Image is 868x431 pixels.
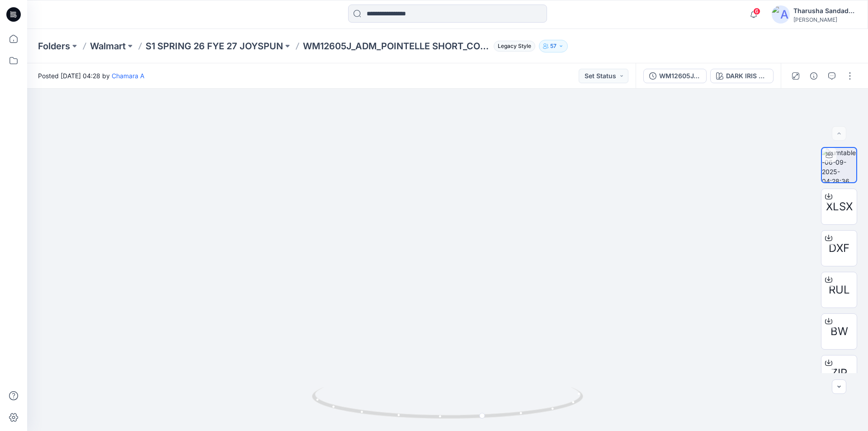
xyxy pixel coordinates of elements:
[38,71,144,81] span: Posted [DATE] 04:28 by
[829,240,849,256] span: DXF
[550,41,557,51] p: 57
[90,40,126,52] a: Walmart
[146,40,283,52] a: S1 SPRING 26 FYE 27 JOYSPUN
[793,5,857,16] div: Tharusha Sandadeepa
[807,69,821,83] button: Details
[494,41,535,52] span: Legacy Style
[112,72,144,80] a: Chamara A
[539,40,568,52] button: 57
[772,5,790,24] img: avatar
[38,40,70,52] a: Folders
[830,323,848,340] span: BW
[753,8,760,15] span: 6
[793,16,857,23] div: [PERSON_NAME]
[726,71,768,81] div: DARK IRIS 2051146
[303,40,490,52] p: WM12605J_ADM_POINTELLE SHORT_COLORWAY_REV5
[826,199,853,215] span: XLSX
[710,69,774,83] button: DARK IRIS 2051146
[659,71,701,81] div: WM12605J_ADM_POINTELLE SHORT_COLORWAY_REV5
[643,69,707,83] button: WM12605J_ADM_POINTELLE SHORT_COLORWAY_REV5
[829,282,850,298] span: RUL
[822,148,856,182] img: turntable-06-09-2025-04:28:36
[490,40,535,52] button: Legacy Style
[831,365,847,381] span: ZIP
